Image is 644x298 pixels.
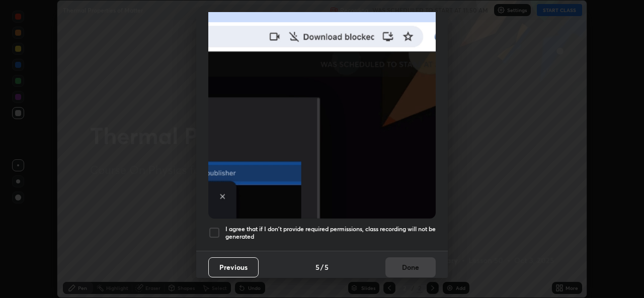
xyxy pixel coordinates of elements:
h4: 5 [315,262,319,272]
h5: I agree that if I don't provide required permissions, class recording will not be generated [225,225,436,241]
h4: 5 [325,262,329,272]
h4: / [320,262,324,272]
button: Previous [208,257,259,277]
